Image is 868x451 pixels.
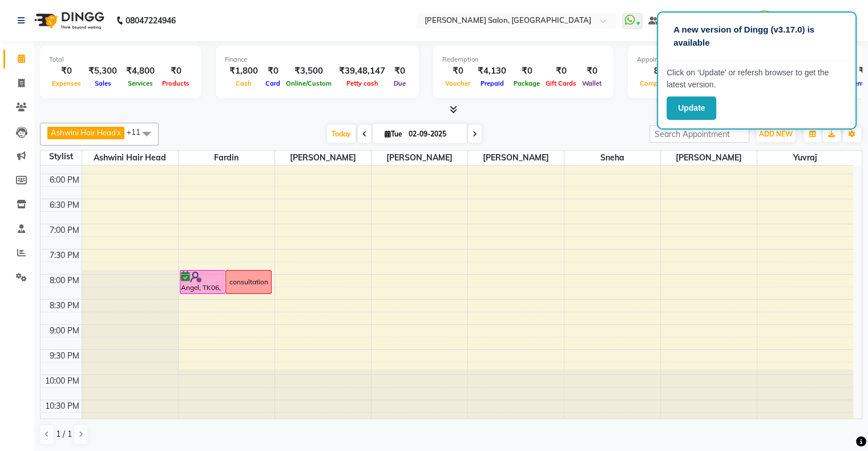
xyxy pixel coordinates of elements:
[649,125,749,143] input: Search Appointment
[127,127,149,136] span: +11
[51,128,116,137] span: Ashwini Hair Head
[468,151,564,165] span: [PERSON_NAME]
[49,79,84,87] span: Expenses
[49,55,192,65] div: Total
[442,55,604,65] div: Redemption
[637,79,676,87] span: Completed
[47,350,82,362] div: 9:30 PM
[637,65,676,78] div: 8
[47,300,82,312] div: 8:30 PM
[225,55,410,65] div: Finance
[478,79,507,87] span: Prepaid
[179,151,274,165] span: Fardin
[442,65,473,78] div: ₹0
[47,249,82,261] div: 7:30 PM
[92,79,114,87] span: Sales
[673,23,840,49] p: A new version of Dingg (v3.17.0) is available
[47,325,82,337] div: 9:00 PM
[637,55,778,65] div: Appointment
[543,79,579,87] span: Gift Cards
[344,79,381,87] span: Petty cash
[225,65,263,78] div: ₹1,800
[43,375,82,387] div: 10:00 PM
[180,271,225,293] div: Angel, TK06, 08:00 PM-08:30 PM, Hair Spa - Revive Hair Ritual - New
[661,151,757,165] span: [PERSON_NAME]
[275,151,371,165] span: [PERSON_NAME]
[327,125,356,143] span: Today
[390,65,410,78] div: ₹0
[82,151,178,165] span: Ashwini Hair Head
[334,65,390,78] div: ₹39,48,147
[283,65,334,78] div: ₹3,500
[49,65,84,78] div: ₹0
[391,79,409,87] span: Due
[84,65,122,78] div: ₹5,300
[283,79,334,87] span: Online/Custom
[233,79,255,87] span: Cash
[564,151,660,165] span: Sneha
[47,174,82,186] div: 6:00 PM
[511,65,543,78] div: ₹0
[116,128,121,137] a: x
[667,67,847,91] p: Click on ‘Update’ or refersh browser to get the latest version.
[159,79,192,87] span: Products
[754,10,774,30] img: Pradip Vaishnav
[667,96,716,120] button: Update
[43,400,82,412] div: 10:30 PM
[229,277,268,287] div: consultation
[122,65,159,78] div: ₹4,800
[125,79,156,87] span: Services
[56,428,72,440] span: 1 / 1
[543,65,579,78] div: ₹0
[759,130,793,138] span: ADD NEW
[159,65,192,78] div: ₹0
[47,275,82,287] div: 8:00 PM
[473,65,511,78] div: ₹4,130
[126,5,176,37] b: 08047224946
[511,79,543,87] span: Package
[579,79,604,87] span: Wallet
[372,151,467,165] span: [PERSON_NAME]
[47,224,82,236] div: 7:00 PM
[263,79,283,87] span: Card
[756,126,796,142] button: ADD NEW
[41,151,82,163] div: Stylist
[382,130,405,138] span: Tue
[263,65,283,78] div: ₹0
[405,126,462,143] input: 2025-09-02
[579,65,604,78] div: ₹0
[47,199,82,211] div: 6:30 PM
[29,5,107,37] img: logo
[442,79,473,87] span: Voucher
[757,151,854,165] span: Yuvraj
